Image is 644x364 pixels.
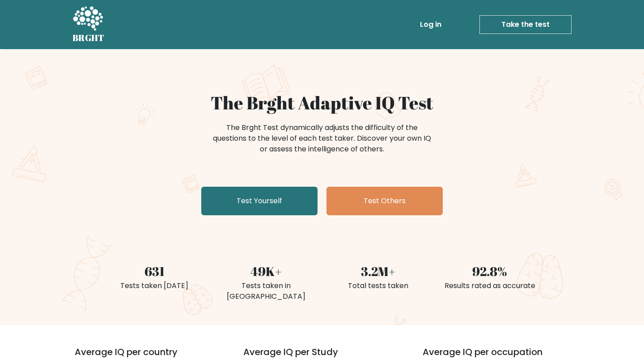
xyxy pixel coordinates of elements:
a: Test Yourself [201,187,318,215]
a: BRGHT [72,4,105,46]
a: Log in [416,16,445,33]
div: Total tests taken [327,280,428,291]
div: 3.2M+ [327,262,428,280]
a: Take the test [479,15,572,34]
div: The Brght Test dynamically adjusts the difficulty of the questions to the level of each test take... [210,122,434,155]
div: 631 [104,262,205,280]
div: 92.8% [439,262,540,280]
div: Tests taken in [GEOGRAPHIC_DATA] [216,280,317,302]
div: Tests taken [DATE] [104,280,205,291]
a: Test Others [326,187,443,215]
h1: The Brght Adaptive IQ Test [104,92,540,113]
h5: BRGHT [72,33,105,43]
div: 49K+ [216,262,317,280]
div: Results rated as accurate [439,280,540,291]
